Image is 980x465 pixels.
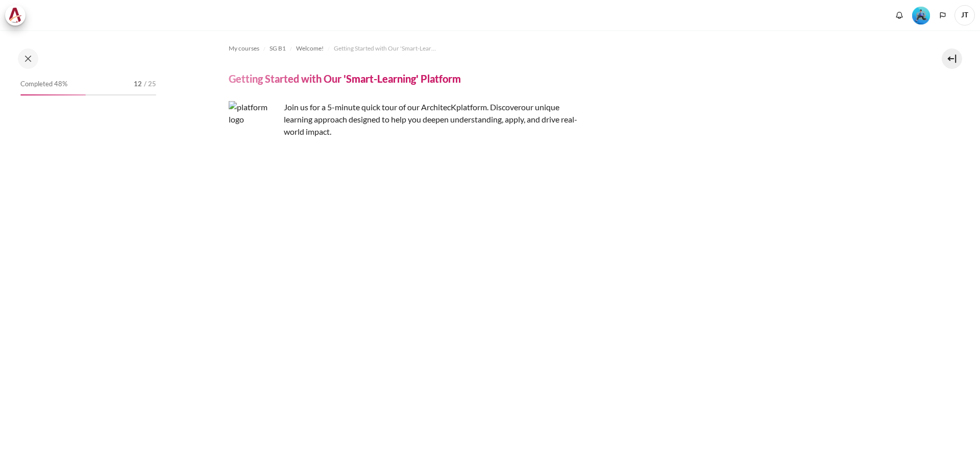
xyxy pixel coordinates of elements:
span: . [284,102,577,136]
span: JT [954,5,975,26]
nav: Navigation bar [229,40,908,57]
img: Level #3 [912,7,930,25]
span: Welcome! [296,44,324,53]
a: Level #3 [908,6,934,25]
span: Getting Started with Our 'Smart-Learning' Platform [334,44,436,53]
span: / 25 [144,79,156,89]
a: SG B1 [269,42,286,55]
button: Languages [935,8,950,23]
img: platform logo [229,101,280,152]
span: our unique learning approach designed to help you deepen understanding, apply, and drive real-wor... [284,102,577,136]
a: Welcome! [296,42,324,55]
span: 12 [134,79,142,89]
h4: Getting Started with Our 'Smart-Learning' Platform [229,72,461,85]
a: User menu [954,5,975,26]
a: Getting Started with Our 'Smart-Learning' Platform [334,42,436,55]
span: My courses [229,44,259,53]
img: Architeck [8,8,22,23]
a: My courses [229,42,259,55]
p: Join us for a 5-minute quick tour of our ArchitecK platform. Discover [229,101,586,138]
div: 48% [20,94,86,95]
span: SG B1 [269,44,286,53]
span: Completed 48% [20,79,67,89]
div: Level #3 [912,6,930,25]
div: Show notification window with no new notifications [892,8,907,23]
a: Architeck Architeck [5,5,31,26]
